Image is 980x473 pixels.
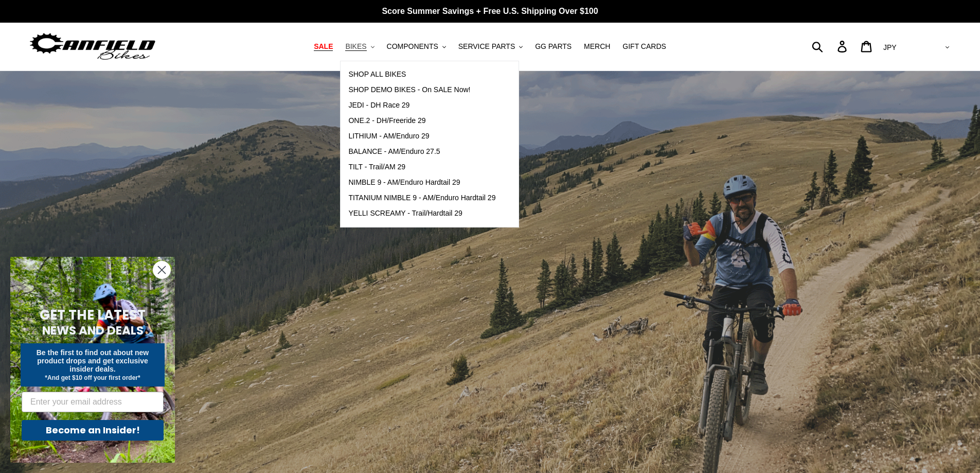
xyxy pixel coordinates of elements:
span: TILT - Trail/AM 29 [348,163,405,171]
span: BIKES [345,42,366,51]
span: YELLI SCREAMY - Trail/Hardtail 29 [348,209,462,218]
span: COMPONENTS [387,42,438,51]
span: NEWS AND DEALS [42,322,144,339]
span: GET THE LATEST [40,306,146,324]
button: SERVICE PARTS [453,40,528,54]
span: MERCH [584,42,610,51]
a: GG PARTS [530,40,577,54]
span: *And get $10 off your first order* [45,374,140,381]
span: BALANCE - AM/Enduro 27.5 [348,147,440,156]
a: JEDI - DH Race 29 [341,98,503,113]
a: SHOP ALL BIKES [341,67,503,82]
a: TITANIUM NIMBLE 9 - AM/Enduro Hardtail 29 [341,190,503,206]
a: SALE [309,40,338,54]
span: TITANIUM NIMBLE 9 - AM/Enduro Hardtail 29 [348,194,495,202]
span: SALE [314,42,333,51]
span: JEDI - DH Race 29 [348,101,409,110]
a: MERCH [579,40,615,54]
button: Become an Insider! [22,420,164,441]
span: ONE.2 - DH/Freeride 29 [348,116,425,125]
button: BIKES [340,40,379,54]
a: GIFT CARDS [617,40,671,54]
span: Be the first to find out about new product drops and get exclusive insider deals. [37,348,149,373]
span: SERVICE PARTS [458,42,515,51]
a: YELLI SCREAMY - Trail/Hardtail 29 [341,206,503,221]
span: SHOP DEMO BIKES - On SALE Now! [348,85,470,94]
span: SHOP ALL BIKES [348,70,406,79]
span: LITHIUM - AM/Enduro 29 [348,132,429,141]
a: SHOP DEMO BIKES - On SALE Now! [341,82,503,98]
span: GG PARTS [535,42,572,51]
span: NIMBLE 9 - AM/Enduro Hardtail 29 [348,178,460,187]
img: Canfield Bikes [28,30,157,63]
button: COMPONENTS [382,40,451,54]
a: LITHIUM - AM/Enduro 29 [341,129,503,144]
a: ONE.2 - DH/Freeride 29 [341,113,503,129]
a: TILT - Trail/AM 29 [341,160,503,175]
a: NIMBLE 9 - AM/Enduro Hardtail 29 [341,175,503,190]
button: Close dialog [153,261,171,279]
input: Enter your email address [22,392,164,412]
a: BALANCE - AM/Enduro 27.5 [341,144,503,160]
input: Search [817,35,844,58]
span: GIFT CARDS [622,42,666,51]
